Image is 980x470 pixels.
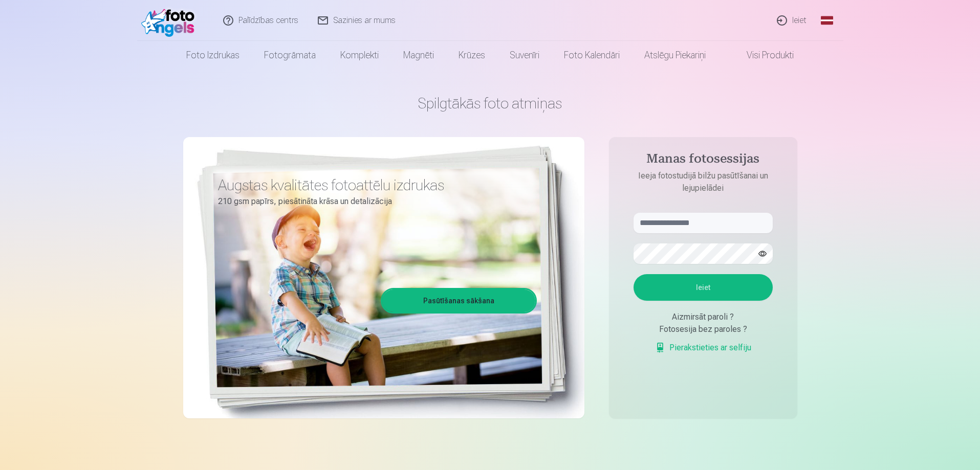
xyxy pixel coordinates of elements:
[552,41,632,70] a: Foto kalendāri
[634,323,773,335] div: Fotosesija bez paroles ?
[634,311,773,323] div: Aizmirsāt paroli ?
[174,41,252,70] a: Foto izdrukas
[623,170,783,194] p: Ieeja fotostudijā bilžu pasūtīšanai un lejupielādei
[183,94,797,113] h1: Spilgtākās foto atmiņas
[328,41,391,70] a: Komplekti
[382,289,535,312] a: Pasūtīšanas sākšana
[446,41,497,70] a: Krūzes
[218,176,529,194] h3: Augstas kvalitātes fotoattēlu izdrukas
[252,41,328,70] a: Fotogrāmata
[141,4,200,37] img: /fa1
[218,194,529,209] p: 210 gsm papīrs, piesātināta krāsa un detalizācija
[497,41,552,70] a: Suvenīri
[655,342,751,354] a: Pierakstieties ar selfiju
[718,41,806,70] a: Visi produkti
[632,41,718,70] a: Atslēgu piekariņi
[623,151,783,170] h4: Manas fotosessijas
[391,41,446,70] a: Magnēti
[634,274,773,301] button: Ieiet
